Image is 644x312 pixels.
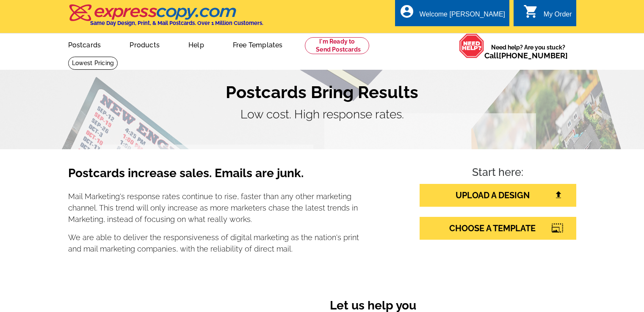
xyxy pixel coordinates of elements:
[68,10,263,26] a: Same Day Design, Print, & Mail Postcards. Over 1 Million Customers.
[499,51,568,60] a: [PHONE_NUMBER]
[459,33,484,58] img: help
[420,184,576,207] a: UPLOAD A DESIGN
[484,43,572,60] span: Need help? Are you stuck?
[523,4,539,19] i: shopping_cart
[420,11,505,22] div: Welcome [PERSON_NAME]
[55,34,115,54] a: Postcards
[219,34,296,54] a: Free Templates
[175,34,218,54] a: Help
[116,34,173,54] a: Products
[420,217,576,240] a: CHOOSE A TEMPLATE
[484,51,568,60] span: Call
[68,232,359,255] p: We are able to deliver the responsiveness of digital marketing as the nation's print and mail mar...
[420,166,576,181] h4: Start here:
[68,106,576,123] p: Low cost. High response rates.
[523,9,572,20] a: shopping_cart My Order
[399,4,415,19] i: account_circle
[68,166,359,187] h3: Postcards increase sales. Emails are junk.
[68,82,576,102] h1: Postcards Bring Results
[68,191,359,225] p: Mail Marketing's response rates continue to rise, faster than any other marketing channel. This t...
[544,11,572,22] div: My Order
[90,20,263,26] h4: Same Day Design, Print, & Mail Postcards. Over 1 Million Customers.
